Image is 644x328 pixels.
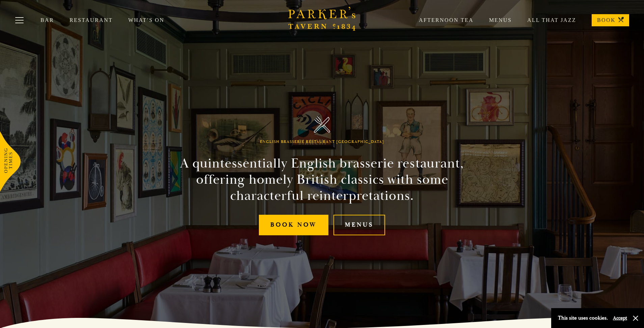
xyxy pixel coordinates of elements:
h1: English Brasserie Restaurant [GEOGRAPHIC_DATA] [260,140,384,144]
p: This site uses cookies. [558,313,608,323]
button: Accept [613,315,627,321]
h2: A quintessentially English brasserie restaurant, offering homely British classics with some chara... [168,155,476,204]
a: Book Now [259,215,328,235]
button: Close and accept [632,315,639,322]
a: Menus [333,215,385,235]
img: Parker's Tavern Brasserie Cambridge [314,116,330,133]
